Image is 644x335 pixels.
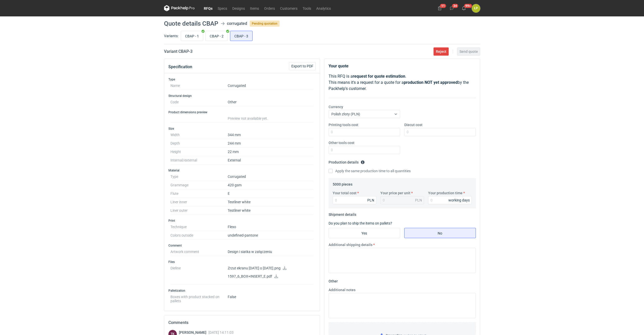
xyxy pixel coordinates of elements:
div: Łukasz Postawa [472,4,480,13]
button: 99+ [460,4,468,12]
span: Send quote [459,50,478,53]
a: Analytics [314,5,333,11]
legend: Other [329,277,338,283]
p: This RFQ is a . This means it's a request for a quote for a by the Packhelp's customer. [329,73,476,92]
label: Yes [329,228,400,238]
dd: Testliner white [228,206,314,215]
button: Send quote [457,47,480,56]
button: 11 [436,4,444,12]
span: Reject [436,50,446,53]
strong: request for quote estimation [353,74,405,79]
dt: Artwork comment [170,248,228,256]
label: Diecut cost [404,122,422,127]
h3: Product dimensions preview [168,110,316,114]
dt: Width [170,131,228,139]
dd: Other [228,98,314,106]
input: 0 [329,128,400,136]
label: Additional notes [329,287,355,292]
h3: Palletization [168,289,316,293]
h3: Structural design [168,94,316,98]
h3: Size [168,127,316,131]
a: Items [247,5,262,11]
a: Specs [215,5,230,11]
strong: Your quote [329,64,349,68]
legend: Shipment details [329,210,356,217]
span: Export to PDF [291,64,313,68]
div: PLN [415,198,422,203]
input: 0 [329,146,400,154]
h3: Comment [168,243,316,248]
input: 0 [404,128,476,136]
label: Do you plan to ship the items on pallets? [329,221,392,225]
dt: Boxes with product stacked on pallets [170,293,228,303]
h1: Quote details CBAP [164,21,218,27]
dd: Flexo [228,223,314,231]
dd: undefined-pantone [228,231,314,240]
dd: Design i siatka w załączeniu [228,248,314,256]
h3: Files [168,260,316,264]
label: Other tools cost [329,140,354,145]
dd: 22 mm [228,148,314,156]
span: [DATE] 14:11:03 [208,330,234,334]
label: Your production time [428,190,463,196]
span: Polish złoty (PLN) [331,112,360,116]
dt: Grammage [170,181,228,189]
h3: Material [168,168,316,172]
dt: Height [170,148,228,156]
button: Export to PDF [289,62,316,70]
dt: Depth [170,139,228,148]
dt: Name [170,82,228,90]
legend: Production details [329,158,365,164]
dd: Corrugated [228,172,314,181]
p: Zrzut ekranu [DATE] o [DATE].png [228,266,314,271]
h3: Print [168,219,316,223]
dd: 244 mm [228,139,314,148]
label: Additional shipping details [329,242,372,247]
h2: Comments [168,320,316,326]
label: Printing tools cost [329,122,358,127]
a: RFQs [201,5,215,11]
div: corrugated [227,21,247,27]
dd: Testliner white [228,198,314,206]
h3: Type [168,77,316,82]
input: 0 [428,196,472,204]
dt: Colors outside [170,231,228,240]
label: CBAP - 3 [230,31,253,41]
a: Tools [300,5,314,11]
dt: Liner inner [170,198,228,206]
strong: production NOT yet approved [404,80,458,85]
label: CBAP - 1 [181,31,203,41]
dt: Technique [170,223,228,231]
svg: Packhelp Pro [164,5,195,11]
div: PLN [367,198,374,203]
button: Reject [434,47,449,56]
label: Apply the same production time to all quantities [329,168,411,174]
label: Currency [329,104,343,109]
legend: 5000 pieces [333,180,352,186]
div: working days [448,198,470,203]
dd: False [228,293,314,303]
span: [PERSON_NAME] [179,330,208,334]
a: Customers [277,5,300,11]
button: 34 [448,4,456,12]
button: ŁP [472,4,480,13]
a: Orders [262,5,277,11]
dt: Liner outer [170,206,228,215]
button: Specification [168,61,192,73]
dd: Corrugated [228,82,314,90]
p: 1597_6_BOX+INSERT_E.pdf [228,274,314,279]
a: Designs [230,5,247,11]
h2: Variant CBAP - 3 [164,48,193,55]
dt: Type [170,172,228,181]
span: Pending quotation [250,21,280,27]
label: Your total cost [333,190,357,196]
input: 0 [333,196,376,204]
dd: E [228,189,314,198]
label: CBAP - 2 [205,31,228,41]
dt: Internal/external [170,156,228,165]
label: Variants: [164,33,178,38]
dt: Code [170,98,228,106]
dt: Flute [170,189,228,198]
dd: 420 gsm [228,181,314,189]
